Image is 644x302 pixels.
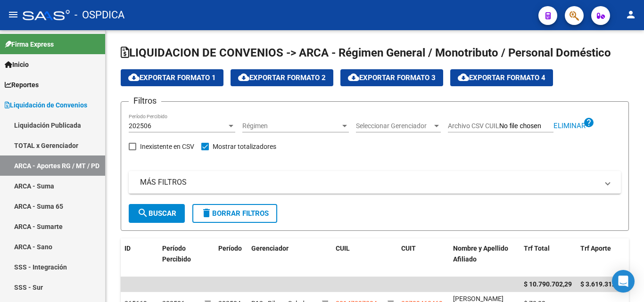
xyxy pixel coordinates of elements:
button: Exportar Formato 1 [121,69,223,86]
datatable-header-cell: Trf Total [520,238,577,280]
span: Período Percibido [162,245,191,263]
span: - OSPDICA [74,5,124,25]
span: LIQUIDACION DE CONVENIOS -> ARCA - Régimen General / Monotributo / Personal Doméstico [121,46,611,59]
datatable-header-cell: ID [121,238,158,280]
span: Nombre y Apellido Afiliado [453,245,508,263]
span: Inicio [5,59,29,70]
button: Exportar Formato 3 [340,69,443,86]
span: CUIT [401,245,416,252]
span: Exportar Formato 3 [348,73,436,82]
input: Archivo CSV CUIL [499,122,553,131]
span: Borrar Filtros [201,209,269,218]
span: Período [218,245,242,252]
span: ID [124,245,131,252]
h3: Filtros [129,94,161,107]
span: Reportes [5,80,39,90]
datatable-header-cell: Gerenciador [248,238,318,280]
mat-panel-title: MÁS FILTROS [140,177,598,188]
datatable-header-cell: Período [215,238,248,280]
button: Buscar [129,204,185,223]
datatable-header-cell: CUIL [332,238,384,280]
div: Open Intercom Messenger [612,270,635,293]
mat-icon: cloud_download [128,72,140,83]
span: Exportar Formato 1 [128,73,216,82]
span: Gerenciador [251,245,289,252]
span: Firma Express [5,39,54,49]
mat-icon: cloud_download [458,72,469,83]
mat-icon: delete [201,207,212,219]
span: 202506 [129,122,151,130]
button: Exportar Formato 4 [450,69,553,86]
mat-expansion-panel-header: MÁS FILTROS [129,171,621,194]
button: Exportar Formato 2 [231,69,333,86]
span: Buscar [137,209,176,218]
span: Eliminar [553,122,586,130]
span: $ 10.790.702,29 [524,280,572,288]
datatable-header-cell: CUIT [397,238,449,280]
button: Eliminar [553,123,586,129]
span: Archivo CSV CUIL [448,122,499,130]
span: Mostrar totalizadores [213,141,276,152]
mat-icon: cloud_download [238,72,249,83]
span: Exportar Formato 4 [458,73,545,82]
mat-icon: help [583,117,594,128]
span: Seleccionar Gerenciador [356,122,432,130]
span: Trf Total [524,245,550,252]
datatable-header-cell: Nombre y Apellido Afiliado [449,238,520,280]
datatable-header-cell: Período Percibido [158,238,201,280]
span: Exportar Formato 2 [238,73,326,82]
button: Borrar Filtros [192,204,277,223]
span: $ 3.619.312,68 [580,280,625,288]
span: Trf Aporte [580,245,611,252]
span: Régimen [242,122,340,130]
mat-icon: search [137,207,149,219]
span: Liquidación de Convenios [5,100,87,110]
datatable-header-cell: Trf Aporte [577,238,633,280]
mat-icon: cloud_download [348,72,359,83]
span: CUIL [336,245,350,252]
mat-icon: menu [8,9,19,20]
span: Inexistente en CSV [140,141,194,152]
mat-icon: person [625,9,636,20]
